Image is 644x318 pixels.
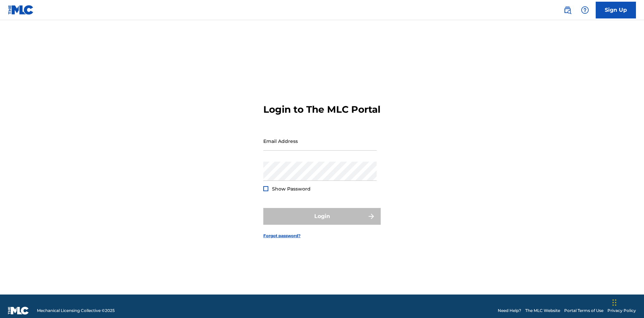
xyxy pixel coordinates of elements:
[263,104,380,115] h3: Login to The MLC Portal
[607,308,636,314] a: Privacy Policy
[610,286,644,318] iframe: Chat Widget
[612,293,616,313] div: Drag
[578,3,592,17] div: Help
[498,308,521,314] a: Need Help?
[564,308,603,314] a: Portal Terms of Use
[8,307,29,315] img: logo
[563,6,572,14] img: search
[8,5,34,15] img: MLC Logo
[272,186,311,192] span: Show Password
[37,308,115,314] span: Mechanical Licensing Collective © 2025
[263,233,301,239] a: Forgot password?
[525,308,560,314] a: The MLC Website
[561,3,574,17] a: Public Search
[596,2,636,18] a: Sign Up
[581,6,589,14] img: help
